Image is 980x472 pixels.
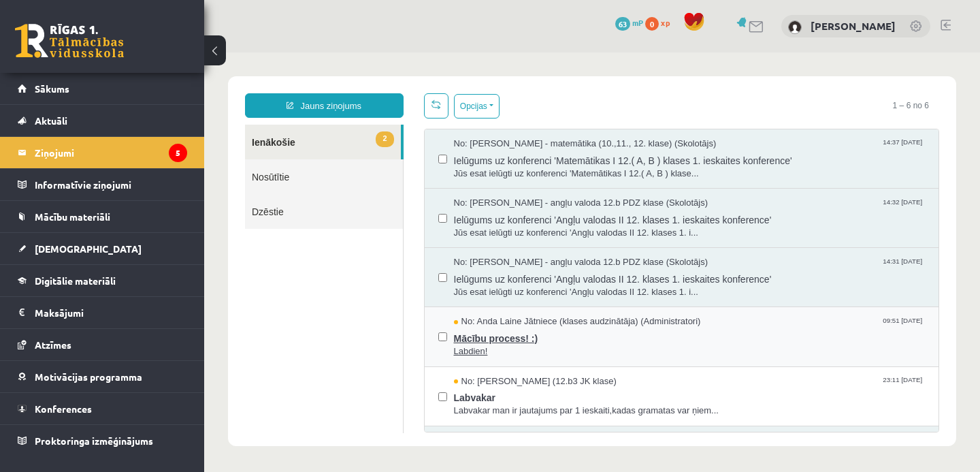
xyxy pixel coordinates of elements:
a: Nosūtītie [41,107,199,142]
span: [DEMOGRAPHIC_DATA] [35,242,142,255]
button: Opcijas [250,42,295,66]
span: No: [PERSON_NAME] (12.b3 JK klase) [250,323,412,336]
span: No: Anda Laine Jātniece (klases audzinātāja) (Administratori) [250,263,497,276]
a: [DEMOGRAPHIC_DATA] [18,233,187,264]
span: Jūs esat ielūgti uz konferenci 'Angļu valodas II 12. klases 1. i... [250,174,721,187]
a: 2Ienākošie [41,72,197,107]
span: Labvakar man ir jautajums par 1 ieskaiti,kadas gramatas var ņiem... [250,352,721,365]
a: No: [PERSON_NAME] (12.b3 JK klase) 23:11 [DATE] Labvakar Labvakar man ir jautajums par 1 ieskaiti... [250,323,721,365]
span: Digitālie materiāli [35,274,116,287]
span: Labvakar [250,335,721,352]
a: No: [PERSON_NAME] - angļu valoda 12.b PDZ klase (Skolotājs) 14:31 [DATE] Ielūgums uz konferenci '... [250,204,721,246]
a: Motivācijas programma [18,361,187,392]
span: 14:37 [DATE] [676,85,721,95]
legend: Informatīvie ziņojumi [35,169,187,200]
span: Sākums [35,82,69,95]
span: No: [PERSON_NAME] - matemātika (10.,11., 12. klase) (Skolotājs) [250,85,512,98]
a: Proktoringa izmēģinājums [18,425,187,456]
span: Atzīmes [35,339,71,351]
span: Konferences [35,403,92,415]
span: 63 [615,17,630,31]
span: Proktoringa izmēģinājums [35,435,153,447]
span: Ielūgums uz konferenci 'Angļu valodas II 12. klases 1. ieskaites konference' [250,217,721,234]
legend: Ziņojumi [35,137,187,168]
span: Jūs esat ielūgti uz konferenci 'Matemātikas I 12.( A, B ) klase... [250,115,721,128]
img: Lolita Stauere [788,20,802,34]
span: 0 [645,17,659,31]
a: Aktuāli [18,105,187,136]
span: No: [PERSON_NAME] - angļu valoda 12.b PDZ klase (Skolotājs) [250,144,504,157]
legend: Maksājumi [35,297,187,328]
a: Informatīvie ziņojumi [18,169,187,200]
span: Mācību process! :) [250,276,721,293]
span: Ielūgums uz konferenci 'Matemātikas I 12.( A, B ) klases 1. ieskaites konference' [250,98,721,115]
a: Atzīmes [18,329,187,360]
a: 0 xp [645,17,676,28]
span: 09:51 [DATE] [676,263,721,273]
a: Sākums [18,73,187,104]
span: 23:11 [DATE] [676,323,721,333]
a: [PERSON_NAME] [811,19,896,33]
span: Labdien! [250,293,721,306]
a: No: [PERSON_NAME] - angļu valoda 12.b PDZ klase (Skolotājs) 14:32 [DATE] Ielūgums uz konferenci '... [250,144,721,187]
a: Mācību materiāli [18,201,187,232]
span: Ielūgums uz konferenci 'Angļu valodas II 12. klases 1. ieskaites konference' [250,157,721,174]
a: Rīgas 1. Tālmācības vidusskola [15,24,124,58]
span: xp [661,17,670,28]
a: Maksājumi [18,297,187,328]
a: Dzēstie [41,142,199,176]
a: 63 mP [615,17,643,28]
span: 2 [171,79,189,95]
a: Digitālie materiāli [18,265,187,296]
span: Mācību materiāli [35,210,110,223]
span: 1 – 6 no 6 [679,41,735,65]
a: Jauns ziņojums [41,41,199,65]
span: Motivācijas programma [35,371,142,383]
span: 14:31 [DATE] [676,204,721,214]
a: Ziņojumi5 [18,137,187,168]
span: Aktuāli [35,114,67,127]
i: 5 [169,144,187,162]
a: No: [PERSON_NAME] - matemātika (10.,11., 12. klase) (Skolotājs) 14:37 [DATE] Ielūgums uz konferen... [250,85,721,127]
span: mP [632,17,643,28]
span: Jūs esat ielūgti uz konferenci 'Angļu valodas II 12. klases 1. i... [250,234,721,247]
span: 14:32 [DATE] [676,144,721,155]
a: Konferences [18,393,187,424]
span: No: [PERSON_NAME] - angļu valoda 12.b PDZ klase (Skolotājs) [250,204,504,217]
a: No: Anda Laine Jātniece (klases audzinātāja) (Administratori) 09:51 [DATE] Mācību process! :) Lab... [250,263,721,305]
